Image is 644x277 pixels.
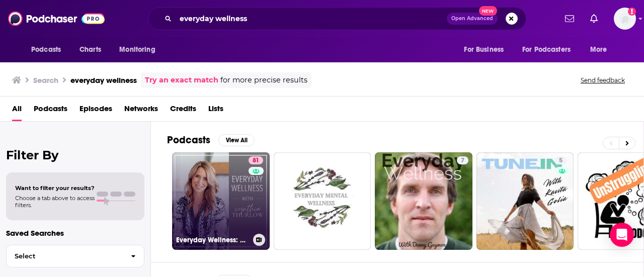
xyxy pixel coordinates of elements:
span: For Podcasters [522,43,571,57]
span: 5 [559,156,562,166]
span: More [590,43,607,57]
a: Charts [73,40,107,59]
svg: Add a profile image [628,8,636,16]
h3: Everyday Wellness: Midlife Hormones, Health, and Science for Women 35+ [176,236,249,244]
a: 5 [476,152,574,250]
a: All [12,101,22,121]
a: Podcasts [34,101,67,121]
span: Logged in as mdekoning [614,8,636,30]
p: Saved Searches [6,228,144,238]
button: open menu [516,40,585,59]
span: Charts [79,43,101,57]
div: Search podcasts, credits, & more... [148,7,526,30]
a: 7 [457,156,468,164]
button: Open AdvancedNew [447,13,498,25]
h2: Filter By [6,148,144,162]
span: 7 [461,156,464,166]
span: Podcasts [31,43,61,57]
a: Show notifications dropdown [586,10,602,27]
button: open menu [457,40,516,59]
a: Credits [170,101,196,121]
a: 81Everyday Wellness: Midlife Hormones, Health, and Science for Women 35+ [172,152,270,250]
span: Select [7,253,123,259]
span: For Business [464,43,504,57]
button: open menu [24,40,74,59]
h3: everyday wellness [70,75,137,85]
a: Networks [124,101,158,121]
span: Want to filter your results? [15,184,95,192]
span: 81 [253,156,259,166]
span: Monitoring [119,43,155,57]
div: Open Intercom Messenger [610,223,634,247]
a: PodcastsView All [167,134,255,146]
button: open menu [112,40,168,59]
a: Try an exact match [145,74,218,86]
img: User Profile [614,8,636,30]
a: 81 [249,156,263,164]
button: View All [218,134,255,146]
button: Send feedback [578,76,628,84]
h3: Search [33,75,58,85]
input: Search podcasts, credits, & more... [176,11,447,27]
a: Episodes [79,101,112,121]
h2: Podcasts [167,134,210,146]
a: 7 [375,152,472,250]
span: for more precise results [220,74,307,86]
span: Open Advanced [451,16,493,21]
button: open menu [583,40,620,59]
button: Select [6,245,144,267]
button: Show profile menu [614,8,636,30]
img: Podchaser - Follow, Share and Rate Podcasts [8,9,105,28]
span: New [479,6,497,16]
a: 5 [555,156,567,164]
a: Lists [208,101,223,121]
a: Show notifications dropdown [561,10,578,27]
span: Choose a tab above to access filters. [15,195,95,209]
